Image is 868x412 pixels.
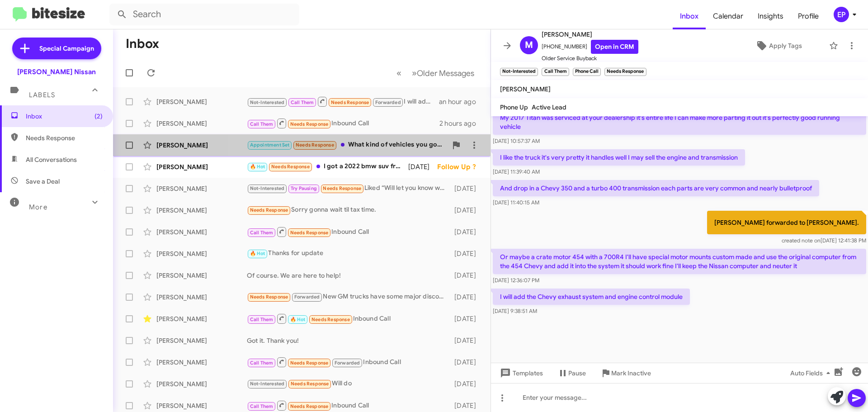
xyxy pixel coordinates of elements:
div: [PERSON_NAME] [156,162,247,171]
span: created note on [782,237,821,244]
div: [DATE] [450,271,483,280]
span: Needs Response [296,142,334,148]
span: More [29,203,47,211]
span: Needs Response [311,317,350,322]
span: Pause [568,365,586,381]
span: Calendar [706,3,750,29]
div: [DATE] [450,249,483,258]
div: [DATE] [408,162,437,171]
button: Apply Tags [732,38,825,54]
p: Or maybe a crate motor 454 with a 700R4 I'll have special motor mounts custom made and use the or... [493,249,866,274]
span: Needs Response [291,381,329,387]
div: an hour ago [439,97,483,106]
span: Phone Up [500,103,528,111]
span: Call Them [250,230,274,236]
span: Apply Tags [769,38,802,54]
span: Call Them [250,403,274,409]
div: [PERSON_NAME] Nissan [17,67,96,76]
span: Needs Response [250,294,288,300]
div: [PERSON_NAME] [156,358,247,367]
div: [PERSON_NAME] [156,227,247,237]
a: Open in CRM [591,40,638,54]
span: Not-Interested [250,185,285,191]
span: All Conversations [26,155,77,164]
span: Save a Deal [26,177,60,186]
div: [PERSON_NAME] [156,271,247,280]
span: [PHONE_NUMBER] [542,40,638,54]
div: [DATE] [450,314,483,323]
p: My 2017 Titan was serviced at your dealership it's entire life I can make more parting it out it'... [493,109,866,135]
span: 🔥 Hot [290,317,306,322]
p: I will add the Chevy exhaust system and engine control module [493,289,690,305]
div: [DATE] [450,206,483,215]
span: Mark Inactive [611,365,651,381]
button: Previous [391,64,407,82]
div: [DATE] [450,293,483,302]
button: Mark Inactive [593,365,658,381]
span: « [396,67,401,79]
div: [DATE] [450,401,483,410]
span: » [412,67,417,79]
div: What kind of vehicles you got under 10k? [247,140,447,150]
span: Insights [750,3,791,29]
span: Appointment Set [250,142,290,148]
span: 🔥 Hot [250,164,265,170]
span: M [525,38,533,52]
div: 2 hours ago [439,119,483,128]
div: [PERSON_NAME] [156,206,247,215]
span: Needs Response [331,99,369,105]
button: Next [406,64,480,82]
div: [PERSON_NAME] [156,119,247,128]
span: Needs Response [290,403,329,409]
div: [DATE] [450,227,483,237]
button: Pause [550,365,593,381]
div: Got it. Thank you! [247,336,450,345]
span: Inbox [26,112,103,121]
div: Of course. We are here to help! [247,271,450,280]
div: [DATE] [450,358,483,367]
button: EP [826,7,858,22]
span: Not-Interested [250,99,285,105]
small: Not-Interested [500,68,538,76]
div: Liked “Will let you know when it arrives so we can set up a test drive.” [247,183,450,194]
span: [PERSON_NAME] [500,85,551,93]
div: [PERSON_NAME] [156,184,247,193]
div: Will do [247,379,450,389]
a: Special Campaign [12,38,101,59]
div: [PERSON_NAME] [156,97,247,106]
span: Needs Response [290,230,329,236]
span: Needs Response [271,164,310,170]
span: Call Them [250,121,274,127]
span: Call Them [291,99,314,105]
div: Thanks for update [247,248,450,259]
span: [DATE] 11:39:40 AM [493,168,540,175]
div: Sorry gonna wait til tax time. [247,205,450,215]
span: Call Them [250,317,274,322]
span: Forwarded [332,359,362,367]
div: I will add the Chevy exhaust system and engine control module [247,96,439,107]
small: Phone Call [573,68,601,76]
input: Search [109,4,299,25]
div: Inbound Call [247,118,439,129]
button: Auto Fields [783,365,841,381]
span: Older Messages [417,68,474,78]
span: Templates [498,365,543,381]
a: Inbox [673,3,706,29]
span: Older Service Buyback [542,54,638,63]
span: Needs Response [323,185,361,191]
div: Inbound Call [247,313,450,324]
a: Profile [791,3,826,29]
div: [PERSON_NAME] [156,141,247,150]
div: New GM trucks have some major discounts at the moment, so both you could say, but when every body... [247,292,450,302]
span: 🔥 Hot [250,251,265,256]
div: [DATE] [450,336,483,345]
div: I got a 2022 bmw suv from ya'll a year ago [247,161,408,172]
div: Inbound Call [247,356,450,368]
span: [DATE] 12:41:38 PM [782,237,866,244]
span: Needs Response [290,360,329,366]
span: Try Pausing [291,185,317,191]
span: Labels [29,91,55,99]
span: Special Campaign [39,44,94,53]
div: [DATE] [450,379,483,388]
